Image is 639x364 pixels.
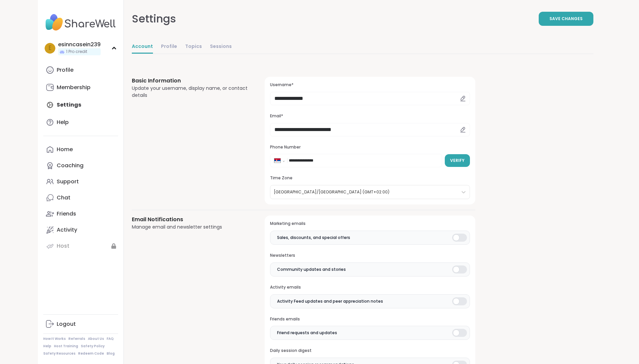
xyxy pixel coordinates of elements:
h3: Marketing emails [270,221,470,227]
h3: Activity emails [270,285,470,290]
h3: Newsletters [270,253,470,258]
span: e [49,44,51,53]
a: Home [43,141,118,158]
a: Account [132,40,153,54]
div: Host [57,242,69,250]
span: Save Changes [549,16,583,22]
img: ShareWell Nav Logo [43,11,118,34]
a: Redeem Code [78,351,104,356]
div: Logout [57,320,76,328]
button: Verify [445,154,470,167]
a: Referrals [68,337,85,341]
a: Logout [43,316,118,332]
span: Activity Feed updates and peer appreciation notes [277,298,383,304]
div: Manage email and newsletter settings [132,224,249,231]
a: About Us [88,337,104,341]
div: Profile [57,66,73,74]
a: Help [43,344,51,349]
div: Settings [132,11,176,27]
a: Help [43,114,118,130]
a: Activity [43,222,118,238]
h3: Basic Information [132,77,249,85]
a: Chat [43,190,118,206]
a: Support [43,174,118,190]
a: FAQ [107,337,114,341]
div: Friends [57,210,76,218]
span: Verify [450,158,465,164]
h3: Username* [270,82,470,88]
h3: Time Zone [270,175,470,181]
a: Safety Policy [81,344,105,349]
div: Activity [57,226,77,234]
span: Friend requests and updates [277,330,337,336]
h3: Email Notifications [132,216,249,224]
a: Host [43,238,118,254]
button: Save Changes [539,12,593,26]
span: 1 Pro credit [66,49,87,55]
span: Sales, discounts, and special offers [277,235,350,241]
h3: Phone Number [270,144,470,150]
div: Help [57,119,69,126]
a: Profile [161,40,177,54]
div: Chat [57,194,70,201]
div: Coaching [57,162,84,169]
a: Coaching [43,158,118,174]
a: Safety Resources [43,351,75,356]
h3: Daily session digest [270,348,470,354]
div: Membership [57,84,91,91]
div: Support [57,178,79,185]
a: Profile [43,62,118,78]
a: How It Works [43,337,66,341]
span: Community updates and stories [277,266,346,272]
h3: Email* [270,113,470,119]
h3: Friends emails [270,316,470,322]
a: Membership [43,79,118,96]
a: Sessions [210,40,232,54]
a: Friends [43,206,118,222]
a: Host Training [54,344,78,349]
div: esinncasein239 [58,41,101,48]
div: Home [57,146,73,153]
a: Blog [107,351,115,356]
a: Topics [185,40,202,54]
div: Update your username, display name, or contact details [132,85,249,99]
